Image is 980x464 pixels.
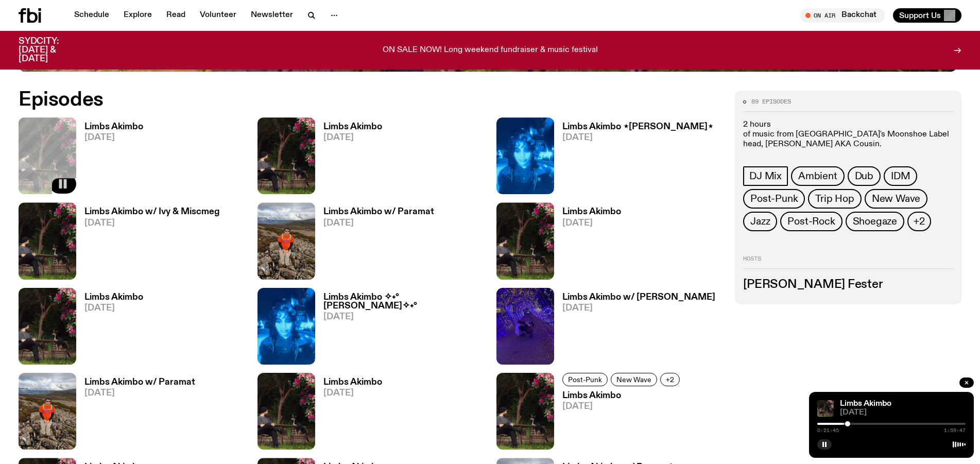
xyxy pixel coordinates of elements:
[944,428,966,433] span: 1:59:47
[19,91,643,109] h2: Episodes
[853,216,897,227] span: Shoegaze
[562,304,715,313] span: [DATE]
[840,400,891,408] a: Limbs Akimbo
[855,170,873,182] span: Dub
[245,8,299,23] a: Newsletter
[496,202,554,279] img: Jackson sits at an outdoor table, legs crossed and gazing at a black and brown dog also sitting a...
[562,123,713,131] h3: Limbs Akimbo ⋆[PERSON_NAME]⋆
[751,99,791,105] span: 89 episodes
[84,304,143,313] span: [DATE]
[84,293,143,302] h3: Limbs Akimbo
[808,189,861,209] a: Trip Hop
[562,208,621,216] h3: Limbs Akimbo
[68,8,115,23] a: Schedule
[554,391,683,450] a: Limbs Akimbo[DATE]
[787,216,835,227] span: Post-Rock
[893,8,961,23] button: Support Us
[666,375,674,383] span: +2
[323,208,434,216] h3: Limbs Akimbo w/ Paramat
[907,212,931,231] button: +2
[496,373,554,450] img: Jackson sits at an outdoor table, legs crossed and gazing at a black and brown dog also sitting a...
[554,293,715,365] a: Limbs Akimbo w/ [PERSON_NAME][DATE]
[750,193,798,204] span: Post-Punk
[84,389,195,398] span: [DATE]
[780,212,842,231] a: Post-Rock
[791,166,845,186] a: Ambient
[899,11,941,20] span: Support Us
[848,166,881,186] a: Dub
[562,219,621,228] span: [DATE]
[117,8,158,23] a: Explore
[383,46,598,55] p: ON SALE NOW! Long weekend fundraiser & music festival
[323,389,382,398] span: [DATE]
[323,123,382,131] h3: Limbs Akimbo
[743,256,953,268] h2: Hosts
[76,378,195,450] a: Limbs Akimbo w/ Paramat[DATE]
[84,133,143,142] span: [DATE]
[76,208,220,279] a: Limbs Akimbo w/ Ivy & Miscmeg[DATE]
[323,293,484,311] h3: Limbs Akimbo ✧˖°[PERSON_NAME]✧˖°
[891,170,910,182] span: IDM
[568,375,602,383] span: Post-Punk
[323,219,434,228] span: [DATE]
[315,293,484,365] a: Limbs Akimbo ✧˖°[PERSON_NAME]✧˖°[DATE]
[562,293,715,302] h3: Limbs Akimbo w/ [PERSON_NAME]
[749,170,782,182] span: DJ Mix
[76,123,143,194] a: Limbs Akimbo[DATE]
[562,373,608,386] a: Post-Punk
[660,373,680,386] button: +2
[562,391,683,400] h3: Limbs Akimbo
[884,166,917,186] a: IDM
[611,373,657,386] a: New Wave
[562,402,683,411] span: [DATE]
[84,378,195,387] h3: Limbs Akimbo w/ Paramat
[84,219,220,228] span: [DATE]
[554,123,713,194] a: Limbs Akimbo ⋆[PERSON_NAME]⋆[DATE]
[743,120,953,150] p: 2 hours of music from [GEOGRAPHIC_DATA]'s Moonshoe Label head, [PERSON_NAME] AKA Cousin.
[872,193,920,204] span: New Wave
[743,189,805,209] a: Post-Punk
[323,378,382,387] h3: Limbs Akimbo
[315,378,382,450] a: Limbs Akimbo[DATE]
[315,123,382,194] a: Limbs Akimbo[DATE]
[840,409,966,417] span: [DATE]
[160,8,192,23] a: Read
[562,133,713,142] span: [DATE]
[257,117,315,194] img: Jackson sits at an outdoor table, legs crossed and gazing at a black and brown dog also sitting a...
[865,189,927,209] a: New Wave
[19,202,76,279] img: Jackson sits at an outdoor table, legs crossed and gazing at a black and brown dog also sitting a...
[815,193,854,204] span: Trip Hop
[257,373,315,450] img: Jackson sits at an outdoor table, legs crossed and gazing at a black and brown dog also sitting a...
[817,428,839,433] span: 0:21:45
[743,166,788,186] a: DJ Mix
[817,400,834,417] img: Jackson sits at an outdoor table, legs crossed and gazing at a black and brown dog also sitting a...
[323,313,484,321] span: [DATE]
[19,288,76,365] img: Jackson sits at an outdoor table, legs crossed and gazing at a black and brown dog also sitting a...
[19,37,84,63] h3: SYDCITY: [DATE] & [DATE]
[194,8,243,23] a: Volunteer
[616,375,651,383] span: New Wave
[914,216,925,227] span: +2
[315,208,434,279] a: Limbs Akimbo w/ Paramat[DATE]
[750,216,770,227] span: Jazz
[800,8,885,23] button: On AirBackchat
[743,279,953,290] h3: [PERSON_NAME] Fester
[846,212,904,231] a: Shoegaze
[323,133,382,142] span: [DATE]
[76,293,143,365] a: Limbs Akimbo[DATE]
[554,208,621,279] a: Limbs Akimbo[DATE]
[798,170,837,182] span: Ambient
[84,208,220,216] h3: Limbs Akimbo w/ Ivy & Miscmeg
[84,123,143,131] h3: Limbs Akimbo
[743,212,777,231] a: Jazz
